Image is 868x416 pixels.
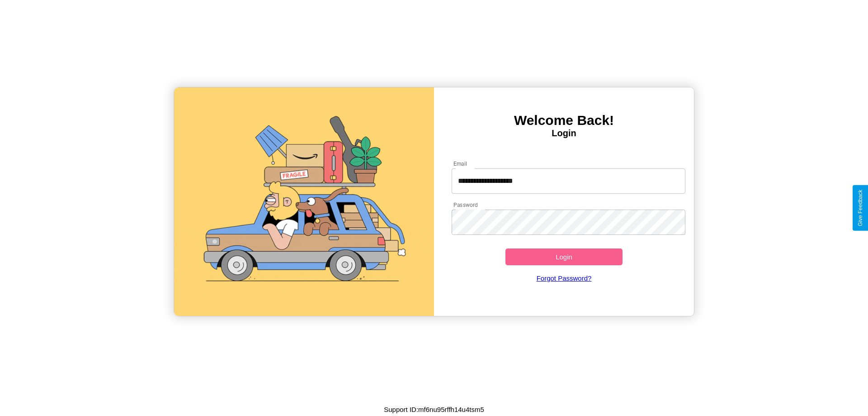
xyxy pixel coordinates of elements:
[434,113,694,128] h3: Welcome Back!
[434,128,694,139] h4: Login
[453,201,477,209] label: Password
[453,160,467,167] label: Email
[384,403,484,416] p: Support ID: mf6nu95rffh14u4tsm5
[447,265,681,291] a: Forgot Password?
[505,249,623,265] button: Login
[857,190,863,226] div: Give Feedback
[174,87,434,316] img: gif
